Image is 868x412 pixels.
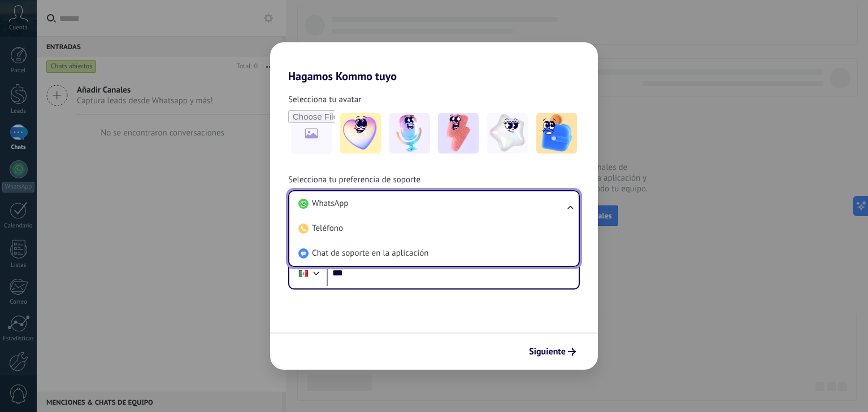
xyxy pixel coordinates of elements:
[288,94,361,106] span: Selecciona tu avatar
[389,113,430,154] img: -2.jpeg
[529,348,566,356] span: Siguiente
[288,174,420,186] span: Selecciona tu preferencia de soporte
[487,113,528,154] img: -4.jpeg
[438,113,479,154] img: -3.jpeg
[524,342,581,361] button: Siguiente
[536,113,577,154] img: -5.jpeg
[293,261,314,285] div: Mexico: + 52
[340,113,381,154] img: -1.jpeg
[270,42,598,83] h2: Hagamos Kommo tuyo
[312,223,343,234] span: Teléfono
[312,198,348,209] span: WhatsApp
[312,248,428,259] span: Chat de soporte en la aplicación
